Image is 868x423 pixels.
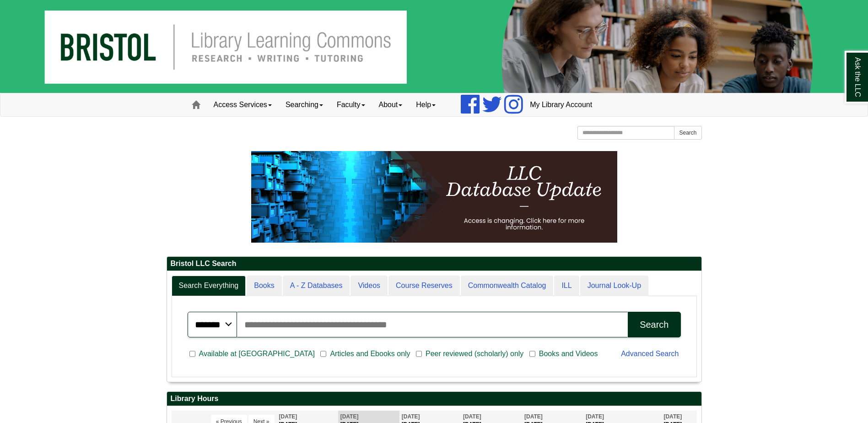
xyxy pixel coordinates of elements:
[524,413,543,420] span: [DATE]
[326,348,414,359] span: Articles and Ebooks only
[640,320,669,330] div: Search
[167,257,701,271] h2: Bristol LLC Search
[461,276,554,296] a: Commonwealth Catalog
[320,350,326,358] input: Articles and Ebooks only
[402,413,420,420] span: [DATE]
[535,348,602,359] span: Books and Videos
[554,276,579,296] a: ILL
[586,413,604,420] span: [DATE]
[663,413,682,420] span: [DATE]
[279,93,330,116] a: Searching
[207,93,279,116] a: Access Services
[251,151,617,243] img: HTML tutorial
[422,348,527,359] span: Peer reviewed (scholarly) only
[388,276,460,296] a: Course Reserves
[529,350,535,358] input: Books and Videos
[350,276,388,296] a: Videos
[523,93,599,116] a: My Library Account
[372,93,410,116] a: About
[621,350,679,358] a: Advanced Search
[674,126,701,140] button: Search
[330,93,372,116] a: Faculty
[172,276,246,296] a: Search Everything
[409,93,442,116] a: Help
[463,413,481,420] span: [DATE]
[283,276,350,296] a: A - Z Databases
[167,392,701,406] h2: Library Hours
[628,312,680,337] button: Search
[279,413,297,420] span: [DATE]
[580,276,648,296] a: Journal Look-Up
[247,276,281,296] a: Books
[189,350,195,358] input: Available at [GEOGRAPHIC_DATA]
[416,350,422,358] input: Peer reviewed (scholarly) only
[195,348,318,359] span: Available at [GEOGRAPHIC_DATA]
[340,413,359,420] span: [DATE]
